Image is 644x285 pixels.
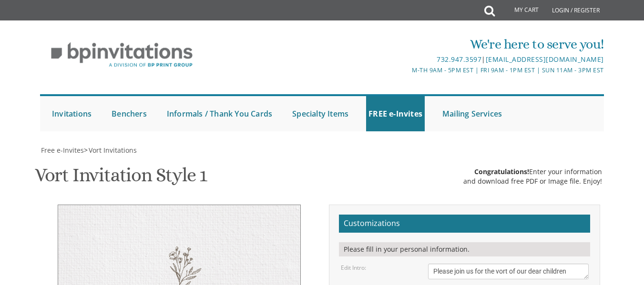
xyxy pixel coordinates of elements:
[339,215,590,233] h2: Customizations
[474,167,529,176] span: Congratulations!
[164,96,275,131] a: Informals / Thank You Cards
[109,96,149,131] a: Benchers
[339,242,590,256] div: Please fill in your personal information.
[228,65,604,75] div: M-Th 9am - 5pm EST | Fri 9am - 1pm EST | Sun 11am - 3pm EST
[228,35,604,54] div: We're here to serve you!
[35,165,207,193] h1: Vort Invitation Style 1
[428,264,588,279] textarea: Please join us for the vort of our dear children
[41,146,84,155] span: Free e-Invites
[40,35,204,75] img: BP Invitation Loft
[341,264,366,272] label: Edit Intro:
[290,96,351,131] a: Specialty Items
[486,55,604,64] a: [EMAIL_ADDRESS][DOMAIN_NAME]
[84,146,137,155] span: >
[494,1,545,20] a: My Cart
[88,146,137,155] a: Vort Invitations
[366,96,425,131] a: FREE e-Invites
[40,146,84,155] a: Free e-Invites
[440,96,504,131] a: Mailing Services
[463,177,602,186] div: and download free PDF or Image file. Enjoy!
[437,55,481,64] a: 732.947.3597
[228,54,604,65] div: |
[463,167,602,177] div: Enter your information
[50,96,94,131] a: Invitations
[89,146,137,155] span: Vort Invitations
